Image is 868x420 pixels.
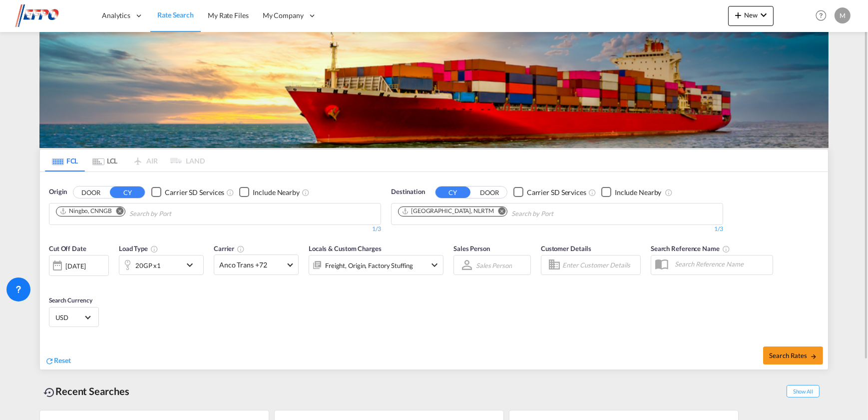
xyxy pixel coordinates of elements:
md-select: Sales Person [475,258,513,272]
div: Carrier SD Services [165,187,224,197]
md-checkbox: Checkbox No Ink [513,187,586,197]
span: Show All [787,385,820,397]
button: Remove [110,207,125,217]
md-tab-item: FCL [45,149,85,171]
md-checkbox: Checkbox No Ink [239,187,300,197]
span: My Company [263,10,304,20]
span: Locals & Custom Charges [309,244,382,252]
span: Cut Off Date [49,244,86,252]
md-icon: The selected Trucker/Carrierwill be displayed in the rate results If the rates are from another f... [237,245,245,253]
span: USD [55,313,83,322]
span: New [732,11,770,19]
div: icon-refreshReset [45,355,71,366]
input: Enter Customer Details [562,257,637,272]
md-icon: icon-chevron-down [429,259,440,271]
md-icon: Unchecked: Ignores neighbouring ports when fetching rates.Checked : Includes neighbouring ports w... [302,188,310,196]
md-icon: Unchecked: Ignores neighbouring ports when fetching rates.Checked : Includes neighbouring ports w... [665,188,673,196]
md-icon: icon-refresh [45,356,54,365]
span: Destination [391,187,425,197]
div: Recent Searches [39,380,133,402]
div: Include Nearby [615,187,662,197]
md-chips-wrap: Chips container. Use arrow keys to select chips. [54,203,228,222]
div: Rotterdam, NLRTM [402,207,494,215]
md-chips-wrap: Chips container. Use arrow keys to select chips. [397,203,610,222]
span: Rate Search [157,10,194,19]
md-checkbox: Checkbox No Ink [601,187,662,197]
div: Carrier SD Services [527,187,586,197]
span: Reset [54,356,71,364]
button: CY [435,186,470,198]
span: Anco Trans +72 [219,260,284,270]
md-select: Select Currency: $ USDUnited States Dollar [54,310,93,324]
span: Origin [49,187,67,197]
input: Search Reference Name [670,256,773,271]
md-icon: Unchecked: Search for CY (Container Yard) services for all selected carriers.Checked : Search for... [588,188,596,196]
div: 20GP x1icon-chevron-down [119,255,204,275]
div: Freight Origin Factory Stuffingicon-chevron-down [309,255,443,275]
button: icon-plus 400-fgNewicon-chevron-down [728,6,774,26]
button: DOOR [73,186,108,198]
button: DOOR [472,186,507,198]
div: [DATE] [65,261,86,270]
md-icon: icon-chevron-down [184,259,201,271]
span: Search Rates [769,351,817,359]
md-pagination-wrapper: Use the left and right arrow keys to navigate between tabs [45,149,205,171]
md-icon: Your search will be saved by the below given name [722,245,730,253]
button: Remove [492,207,507,217]
div: 1/3 [391,225,723,233]
button: CY [110,186,145,198]
span: Help [813,7,830,24]
md-icon: icon-information-outline [150,245,158,253]
div: [DATE] [49,255,109,276]
span: Customer Details [541,244,591,252]
div: M [835,7,851,23]
md-tab-item: LCL [85,149,125,171]
md-icon: icon-backup-restore [43,386,55,398]
span: Carrier [214,244,245,252]
md-icon: Unchecked: Search for CY (Container Yard) services for all selected carriers.Checked : Search for... [226,188,234,196]
div: Press delete to remove this chip. [59,207,114,215]
div: 20GP x1 [135,258,161,272]
span: Load Type [119,244,158,252]
md-checkbox: Checkbox No Ink [151,187,224,197]
span: Sales Person [453,244,490,252]
span: Analytics [102,10,130,20]
md-icon: icon-arrow-right [810,353,817,360]
div: OriginDOOR CY Checkbox No InkUnchecked: Search for CY (Container Yard) services for all selected ... [40,172,828,369]
span: My Rate Files [208,11,249,19]
img: LCL+%26+FCL+BACKGROUND.png [39,32,829,148]
div: 1/3 [49,225,381,233]
div: Include Nearby [253,187,300,197]
span: Search Currency [49,296,92,304]
input: Chips input. [129,206,224,222]
input: Chips input. [511,206,606,222]
div: Freight Origin Factory Stuffing [325,258,413,272]
button: Search Ratesicon-arrow-right [763,346,823,364]
div: Ningbo, CNNGB [59,207,112,215]
div: Help [813,7,835,25]
span: Search Reference Name [651,244,730,252]
md-icon: icon-plus 400-fg [732,9,744,21]
md-datepicker: Select [49,275,56,288]
md-icon: icon-chevron-down [758,9,770,21]
div: Press delete to remove this chip. [402,207,496,215]
img: d38966e06f5511efa686cdb0e1f57a29.png [15,4,82,27]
